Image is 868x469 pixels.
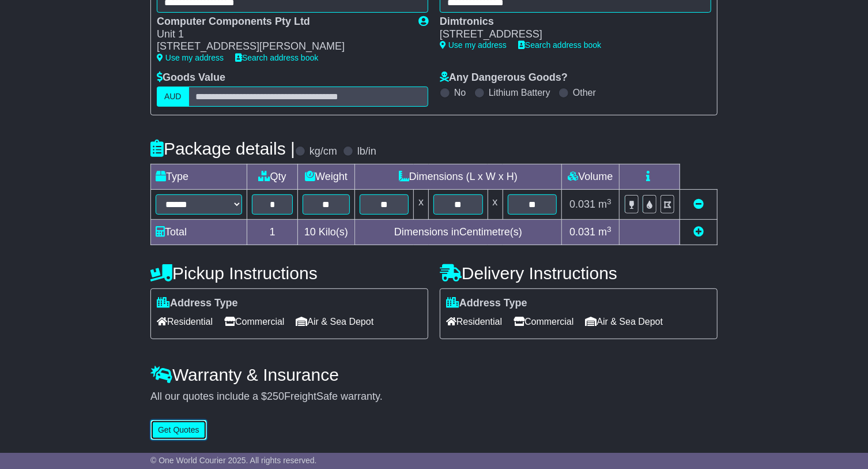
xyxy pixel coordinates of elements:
[157,16,407,28] div: Computer Components Pty Ltd
[157,313,213,331] span: Residential
[150,420,207,440] button: Get Quotes
[693,226,704,238] a: Add new item
[693,198,704,210] a: Remove this item
[561,164,619,190] td: Volume
[598,198,612,210] span: m
[298,164,355,190] td: Weight
[489,87,550,98] label: Lithium Battery
[518,40,601,50] a: Search address book
[157,28,407,41] div: Unit 1
[298,220,355,245] td: Kilo(s)
[446,313,502,331] span: Residential
[235,53,318,62] a: Search address book
[440,40,507,50] a: Use my address
[150,391,718,403] div: All our quotes include a $ FreightSafe warranty.
[296,313,374,331] span: Air & Sea Depot
[446,297,527,310] label: Address Type
[454,87,466,98] label: No
[569,226,595,238] span: 0.031
[151,164,247,190] td: Type
[157,72,225,84] label: Goods Value
[157,53,224,62] a: Use my address
[598,226,612,238] span: m
[440,16,700,28] div: Dimtronics
[354,164,561,190] td: Dimensions (L x W x H)
[150,365,718,384] h4: Warranty & Insurance
[354,220,561,245] td: Dimensions in Centimetre(s)
[247,164,298,190] td: Qty
[440,264,718,283] h4: Delivery Instructions
[607,197,612,206] sup: 3
[440,28,700,41] div: [STREET_ADDRESS]
[586,313,663,331] span: Air & Sea Depot
[157,297,238,310] label: Address Type
[414,190,429,220] td: x
[247,220,298,245] td: 1
[514,313,573,331] span: Commercial
[304,226,316,238] span: 10
[488,190,503,220] td: x
[440,72,568,84] label: Any Dangerous Goods?
[150,264,428,283] h4: Pickup Instructions
[569,198,595,210] span: 0.031
[157,87,189,107] label: AUD
[157,40,407,53] div: [STREET_ADDRESS][PERSON_NAME]
[267,391,284,402] span: 250
[310,145,337,158] label: kg/cm
[150,139,295,158] h4: Package details |
[607,225,612,234] sup: 3
[150,456,317,465] span: © One World Courier 2025. All rights reserved.
[573,87,596,98] label: Other
[357,145,376,158] label: lb/in
[224,313,284,331] span: Commercial
[151,220,247,245] td: Total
